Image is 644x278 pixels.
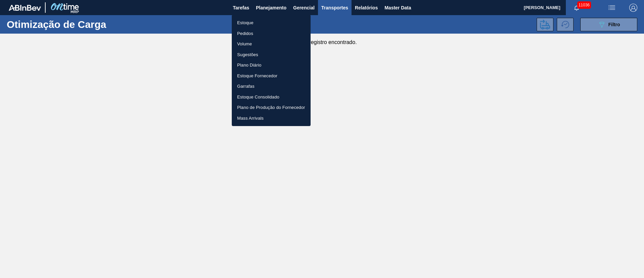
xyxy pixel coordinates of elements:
a: Estoque [232,17,311,28]
a: Pedidos [232,28,311,39]
a: Mass Arrivals [232,113,311,124]
a: Garrafas [232,81,311,92]
a: Sugestões [232,49,311,60]
a: Estoque Fornecedor [232,71,311,81]
a: Plano de Produção do Fornecedor [232,102,311,113]
a: Plano Diário [232,60,311,71]
a: Volume [232,39,311,49]
a: Estoque Consolidado [232,92,311,103]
